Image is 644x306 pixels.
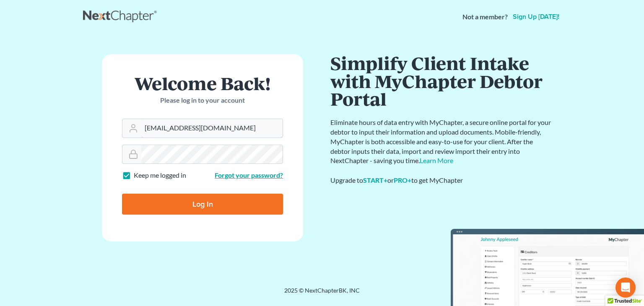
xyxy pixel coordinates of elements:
div: Upgrade to or to get MyChapter [330,176,553,185]
div: Open Intercom Messenger [615,277,636,298]
a: START+ [363,176,387,184]
a: Forgot your password? [215,171,283,179]
label: Keep me logged in [134,171,186,180]
h1: Simplify Client Intake with MyChapter Debtor Portal [330,54,553,108]
input: Log In [122,194,283,215]
a: Sign up [DATE]! [511,13,561,20]
div: 2025 © NextChapterBK, INC [83,286,561,301]
strong: Not a member? [462,12,508,22]
a: Learn More [420,156,453,164]
a: PRO+ [394,176,411,184]
p: Please log in to your account [122,96,283,105]
input: Email Address [141,119,283,137]
h1: Welcome Back! [122,74,283,92]
p: Eliminate hours of data entry with MyChapter, a secure online portal for your debtor to input the... [330,118,553,166]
